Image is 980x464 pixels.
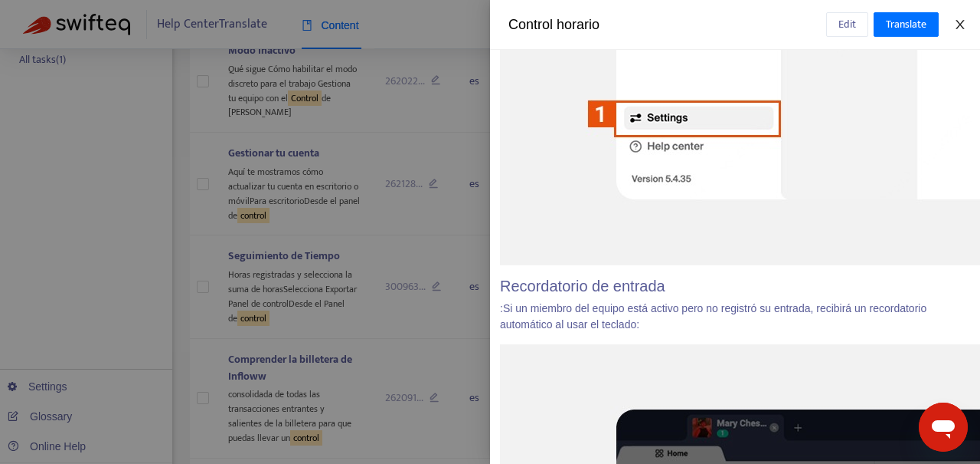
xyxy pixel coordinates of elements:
[826,12,868,37] button: Edit
[954,18,966,31] span: close
[508,15,826,35] div: Control horario
[919,403,968,452] iframe: Button to launch messaging window
[886,16,926,33] span: Translate
[949,18,971,32] button: Close
[838,16,856,33] span: Edit
[874,12,939,37] button: Translate
[500,301,953,333] p: :Si un miembro del equipo está activo pero no registró su entrada, recibirá un recordatorio autom...
[500,277,953,295] h2: Recordatorio de entrada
